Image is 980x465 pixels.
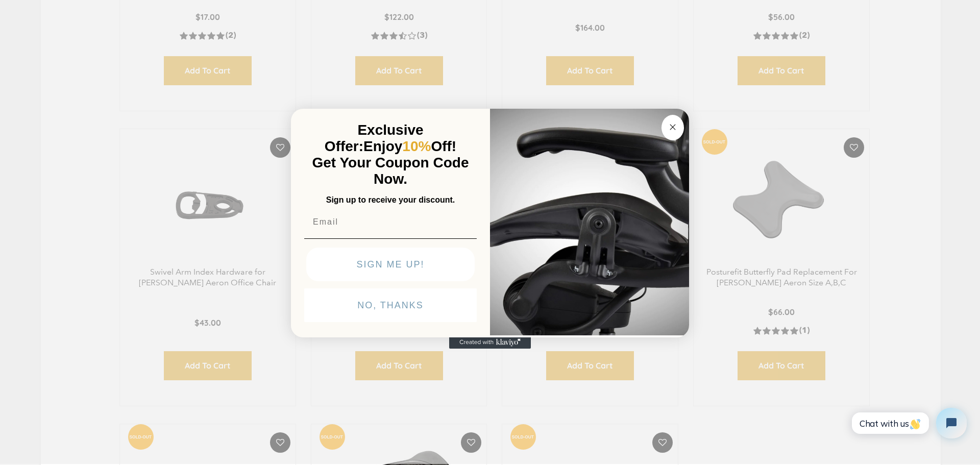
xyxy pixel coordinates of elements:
[402,138,431,154] span: 10%
[841,399,975,447] iframe: Tidio Chat
[312,155,469,187] span: Get Your Coupon Code Now.
[363,138,456,154] span: Enjoy Off!
[325,122,424,154] span: Exclusive Offer:
[304,212,477,232] input: Email
[661,115,684,140] button: Close dialog
[304,288,477,322] button: NO, THANKS
[490,107,689,335] img: 92d77583-a095-41f6-84e7-858462e0427a.jpeg
[306,248,475,281] button: SIGN ME UP!
[449,336,531,349] a: Created with Klaviyo - opens in a new tab
[326,195,455,204] span: Sign up to receive your discount.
